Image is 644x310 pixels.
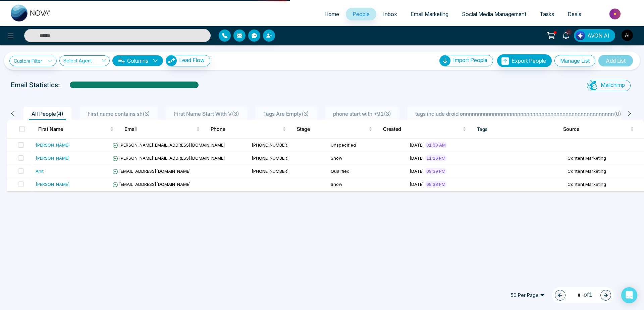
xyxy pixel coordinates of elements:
[330,110,394,117] span: phone start with +91 ( 3 )
[411,11,448,17] span: Email Marketing
[36,142,70,148] div: [PERSON_NAME]
[576,31,585,40] img: Lead Flow
[38,125,109,133] span: First Name
[36,181,70,188] div: [PERSON_NAME]
[574,29,615,42] button: AVON AI
[462,11,526,17] span: Social Media Management
[11,5,51,21] img: Nova CRM Logo
[410,182,424,187] span: [DATE]
[163,55,210,66] a: Lead FlowLead Flow
[383,125,461,133] span: Created
[112,55,163,66] button: Columnsdown
[252,142,289,148] span: [PHONE_NUMBER]
[558,120,644,139] th: Source
[261,110,312,117] span: Tags Are Empty ( 3 )
[29,110,66,117] span: All People ( 4 )
[328,165,407,178] td: Qualified
[85,110,153,117] span: First name contains sh ( 3 )
[119,120,205,139] th: Email
[410,168,424,174] span: [DATE]
[453,57,487,63] span: Import People
[574,291,592,300] span: of 1
[601,82,625,88] span: Mailchimp
[11,80,60,90] p: Email Statistics:
[558,29,574,41] a: 2
[566,29,572,35] span: 2
[425,142,447,148] span: 01:00 AM
[565,178,644,191] td: Content Marketing
[112,168,191,174] span: [EMAIL_ADDRESS][DOMAIN_NAME]
[622,30,633,41] img: User Avatar
[512,57,546,64] span: Export People
[533,8,561,20] a: Tasks
[455,8,533,20] a: Social Media Management
[404,8,455,20] a: Email Marketing
[112,182,191,187] span: [EMAIL_ADDRESS][DOMAIN_NAME]
[166,55,210,66] button: Lead Flow
[565,165,644,178] td: Content Marketing
[112,142,225,148] span: [PERSON_NAME][EMAIL_ADDRESS][DOMAIN_NAME]
[166,55,177,66] img: Lead Flow
[346,8,376,20] a: People
[328,152,407,165] td: Show
[376,8,404,20] a: Inbox
[472,120,558,139] th: Tags
[124,125,195,133] span: Email
[410,142,424,148] span: [DATE]
[179,57,205,63] span: Lead Flow
[425,181,447,188] span: 09:38 PM
[153,58,158,63] span: down
[425,155,447,161] span: 11:26 PM
[297,125,367,133] span: Stage
[591,6,640,21] img: Market-place.gif
[353,11,370,17] span: People
[211,125,281,133] span: Phone
[318,8,346,20] a: Home
[205,120,291,139] th: Phone
[561,8,588,20] a: Deals
[378,120,471,139] th: Created
[410,155,424,161] span: [DATE]
[497,54,552,67] button: Export People
[9,56,57,66] a: Custom Filter
[33,120,119,139] th: First Name
[413,110,624,117] span: tags include droid onnnnnnnnnnnnnnnnnnnnnnnnnnnnnnnnnnnnnnnnnnnnnnnnnn ( 0 )
[563,125,629,133] span: Source
[383,11,397,17] span: Inbox
[291,120,378,139] th: Stage
[252,168,289,174] span: [PHONE_NUMBER]
[328,139,407,152] td: Unspecified
[587,32,609,40] span: AVON AI
[36,155,70,161] div: [PERSON_NAME]
[171,110,242,117] span: First Name Start With V ( 3 )
[568,11,581,17] span: Deals
[425,168,447,174] span: 09:39 PM
[540,11,554,17] span: Tasks
[554,55,595,66] button: Manage List
[36,168,44,174] div: Anit
[112,155,225,161] span: [PERSON_NAME][EMAIL_ADDRESS][DOMAIN_NAME]
[506,290,549,301] span: 50 Per Page
[328,178,407,191] td: Show
[324,11,339,17] span: Home
[252,155,289,161] span: [PHONE_NUMBER]
[565,152,644,165] td: Content Marketing
[621,287,637,303] div: Open Intercom Messenger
